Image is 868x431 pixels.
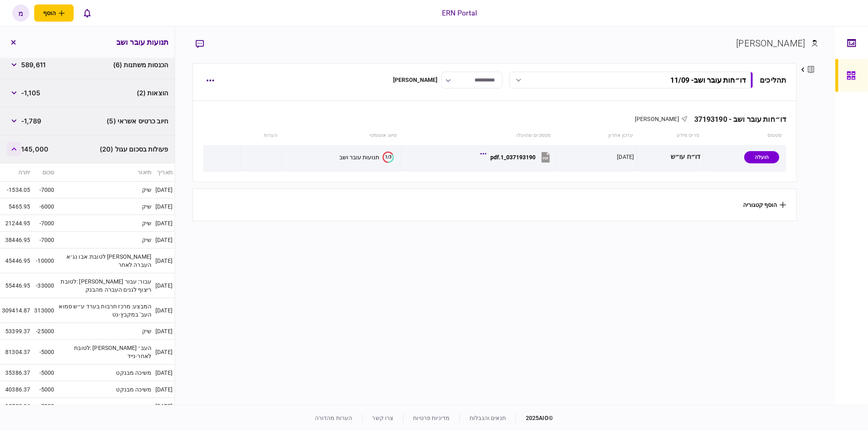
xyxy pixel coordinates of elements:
[153,381,175,398] td: [DATE]
[56,163,153,182] th: תיאור
[32,182,56,198] td: -7000
[32,398,56,415] td: -7000
[12,4,29,22] button: מ
[56,273,153,298] td: לטובת: [PERSON_NAME] עבור: עבור ריצוף לגנים העברה מהבנק
[32,215,56,232] td: -7000
[516,414,553,422] div: © 2025 AIO
[670,76,746,84] div: דו״חות עובר ושב - 11/09
[737,37,805,50] div: [PERSON_NAME]
[153,365,175,381] td: [DATE]
[56,215,153,232] td: שיק
[32,381,56,398] td: -5000
[385,154,391,160] text: 1/3
[32,232,56,248] td: -7000
[282,126,401,145] th: סיווג אוטומטי
[760,75,786,86] div: תהליכים
[315,415,352,421] a: הערות מהדורה
[21,116,41,126] span: -1,789
[482,148,552,166] button: 037193190_1.pdf
[617,153,634,161] div: [DATE]
[107,116,168,126] span: חיוב כרטיס אשראי (5)
[32,298,56,323] td: 313000
[743,202,786,208] button: הוסף קטגוריה
[21,144,48,154] span: 145,000
[56,365,153,381] td: משיכה מבנקט
[637,126,704,145] th: פריט מידע
[56,323,153,340] td: שיק
[153,232,175,248] td: [DATE]
[372,415,394,421] a: צרו קשר
[34,4,74,22] button: פתח תפריט להוספת לקוח
[116,39,168,46] h3: תנועות עובר ושב
[153,198,175,215] td: [DATE]
[153,340,175,365] td: [DATE]
[470,415,506,421] a: תנאים והגבלות
[635,116,679,122] span: [PERSON_NAME]
[640,148,700,166] div: דו״ח עו״ש
[744,151,779,163] div: הועלה
[100,144,168,154] span: פעולות בסכום עגול (20)
[32,365,56,381] td: -5000
[32,340,56,365] td: -5000
[32,248,56,273] td: -10000
[56,381,153,398] td: משיכה מבנקט
[401,126,555,145] th: מסמכים שהועלו
[21,60,46,70] span: 589,611
[32,273,56,298] td: -33000
[153,248,175,273] td: [DATE]
[339,154,379,161] div: תנועות עובר ושב
[56,298,153,323] td: המבצע: מרכז תרבות בערד ע״ש סמוא העב' במקבץ-נט
[153,182,175,198] td: [DATE]
[56,340,153,365] td: לטובת: [PERSON_NAME] העב׳ לאחר-נייד
[413,415,450,421] a: מדיניות פרטיות
[153,215,175,232] td: [DATE]
[56,248,153,273] td: לטובת: אבו נג׳א [PERSON_NAME] העברה לאחר
[393,76,438,84] div: [PERSON_NAME]
[555,126,637,145] th: עדכון אחרון
[704,126,786,145] th: סטטוס
[32,163,56,182] th: סכום
[79,4,96,22] button: פתח רשימת התראות
[490,154,536,161] div: 037193190_1.pdf
[137,88,168,98] span: הוצאות (2)
[509,72,753,88] button: דו״חות עובר ושב- 11/09
[153,323,175,340] td: [DATE]
[56,398,153,415] td: שיק
[241,126,282,145] th: הערות
[153,398,175,415] td: [DATE]
[153,298,175,323] td: [DATE]
[153,163,175,182] th: תאריך
[113,60,168,70] span: הכנסות משתנות (6)
[32,198,56,215] td: -6000
[56,182,153,198] td: שיק
[153,273,175,298] td: [DATE]
[21,88,40,98] span: -1,105
[442,8,477,18] div: ERN Portal
[688,115,786,123] div: דו״חות עובר ושב - 37193190
[32,323,56,340] td: -25000
[56,198,153,215] td: שיק
[56,232,153,248] td: שיק
[339,152,394,163] button: 1/3תנועות עובר ושב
